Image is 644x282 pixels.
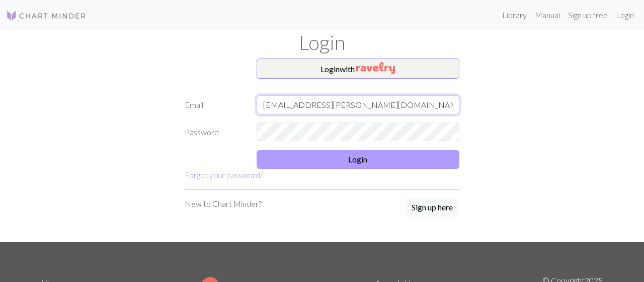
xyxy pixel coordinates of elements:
button: Sign up here [405,198,459,217]
a: Manual [531,5,564,25]
a: Library [498,5,531,25]
label: Password [179,123,251,142]
button: Login [257,150,460,169]
button: Loginwith [257,59,460,79]
p: New to Chart Minder? [185,198,262,210]
img: Ravelry [356,62,395,74]
img: Logo [6,10,87,22]
a: Sign up here [405,198,459,218]
a: Forgot your password? [185,170,263,180]
a: Sign up free [564,5,612,25]
a: Login [612,5,638,25]
label: Email [179,95,251,115]
h1: Login [35,30,609,54]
